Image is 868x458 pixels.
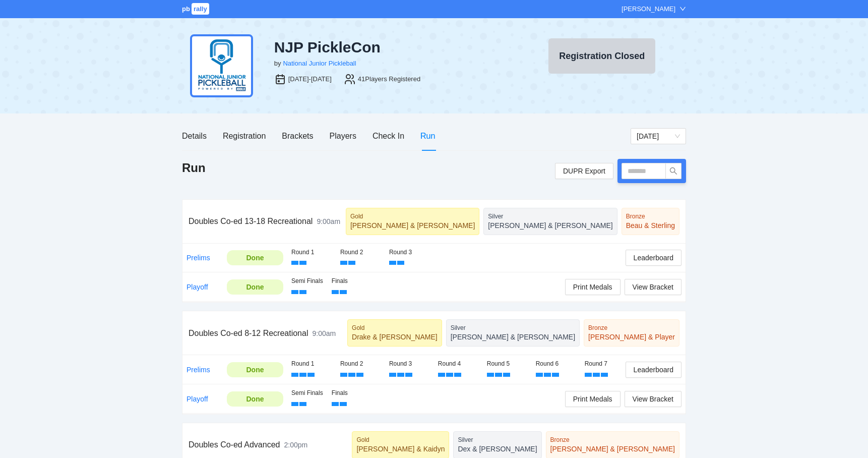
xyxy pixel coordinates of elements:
[487,359,528,369] div: Round 5
[563,163,605,179] span: DUPR Export
[488,220,612,231] div: [PERSON_NAME] & [PERSON_NAME]
[633,281,673,293] span: View Bracket
[488,212,612,220] div: Silver
[182,5,190,13] span: pb
[340,248,381,257] div: Round 2
[288,74,332,84] div: [DATE]-[DATE]
[588,324,675,332] div: Bronze
[312,329,336,337] span: 9:00am
[350,212,475,220] div: Gold
[192,3,209,15] span: rally
[565,391,621,407] button: Print Medals
[458,436,537,444] div: Silver
[626,250,681,266] button: Leaderboard
[633,393,673,405] span: View Bracket
[291,388,324,398] div: Semi Finals
[356,436,445,444] div: Gold
[182,160,206,176] h1: Run
[189,217,313,225] span: Doubles Co-ed 13-18 Recreational
[189,440,280,449] span: Doubles Co-ed Advanced
[234,252,276,263] div: Done
[625,279,681,295] button: View Bracket
[234,393,276,405] div: Done
[332,388,364,398] div: Finals
[548,38,655,74] button: Registration Closed
[274,59,281,69] div: by
[291,276,324,286] div: Semi Finals
[340,359,381,369] div: Round 2
[352,324,438,332] div: Gold
[187,254,210,262] a: Prelims
[573,281,612,293] span: Print Medals
[352,332,438,342] div: Drake & [PERSON_NAME]
[588,332,675,342] div: [PERSON_NAME] & Player
[182,130,207,142] div: Details
[585,359,626,369] div: Round 7
[420,130,435,142] div: Run
[190,34,253,97] img: njp-logo2.png
[451,324,575,332] div: Silver
[332,276,364,286] div: Finals
[356,444,445,454] div: [PERSON_NAME] & Kaidyn
[634,364,673,375] span: Leaderboard
[234,281,276,293] div: Done
[665,163,681,179] button: search
[389,248,430,257] div: Round 3
[182,5,211,13] a: pbrally
[666,167,681,175] span: search
[187,395,208,403] a: Playoff
[625,391,681,407] button: View Bracket
[282,130,313,142] div: Brackets
[438,359,479,369] div: Round 4
[291,359,332,369] div: Round 1
[187,283,208,291] a: Playoff
[234,364,276,375] div: Done
[451,332,575,342] div: [PERSON_NAME] & [PERSON_NAME]
[373,130,404,142] div: Check In
[350,220,475,231] div: [PERSON_NAME] & [PERSON_NAME]
[291,248,332,257] div: Round 1
[330,130,356,142] div: Players
[536,359,577,369] div: Round 6
[679,6,686,12] span: down
[573,393,612,405] span: Print Medals
[284,441,307,449] span: 2:00pm
[189,329,308,337] span: Doubles Co-ed 8-12 Recreational
[283,60,356,67] a: National Junior Pickleball
[626,362,681,378] button: Leaderboard
[626,212,675,220] div: Bronze
[187,366,210,374] a: Prelims
[550,436,675,444] div: Bronze
[550,444,675,454] div: [PERSON_NAME] & [PERSON_NAME]
[458,444,537,454] div: Dex & [PERSON_NAME]
[555,163,613,179] a: DUPR Export
[626,220,675,231] div: Beau & Sterling
[622,4,675,14] div: [PERSON_NAME]
[634,252,673,263] span: Leaderboard
[389,359,430,369] div: Round 3
[637,129,680,144] span: Saturday
[223,130,266,142] div: Registration
[358,74,420,84] div: 41 Players Registered
[565,279,621,295] button: Print Medals
[317,217,340,225] span: 9:00am
[274,38,510,56] div: NJP PickleCon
